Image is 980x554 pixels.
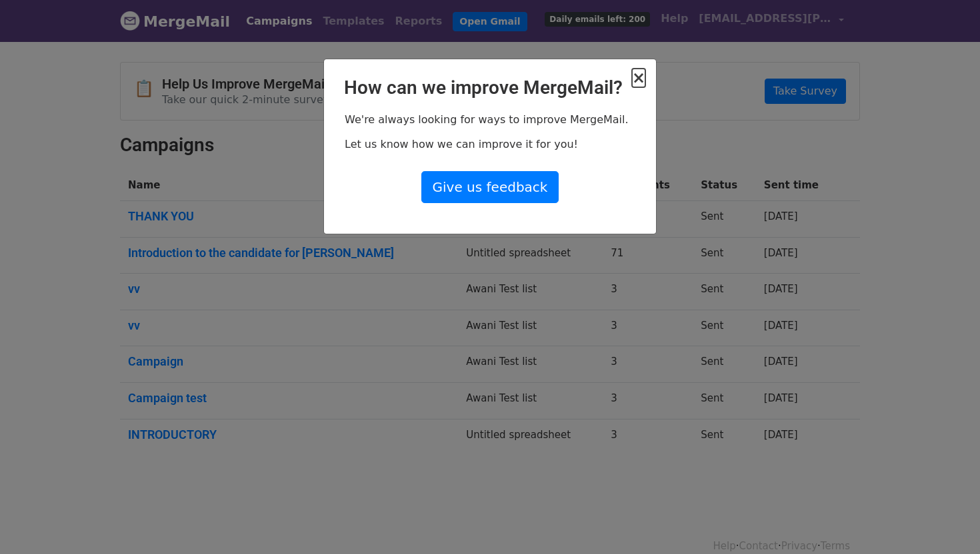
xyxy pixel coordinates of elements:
iframe: Chat Widget [913,490,980,554]
button: Close [632,70,645,86]
p: Let us know how we can improve it for you! [345,137,635,151]
h2: How can we improve MergeMail? [335,77,645,99]
span: × [632,69,645,87]
p: We're always looking for ways to improve MergeMail. [345,113,635,127]
a: Give us feedback [421,171,559,203]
